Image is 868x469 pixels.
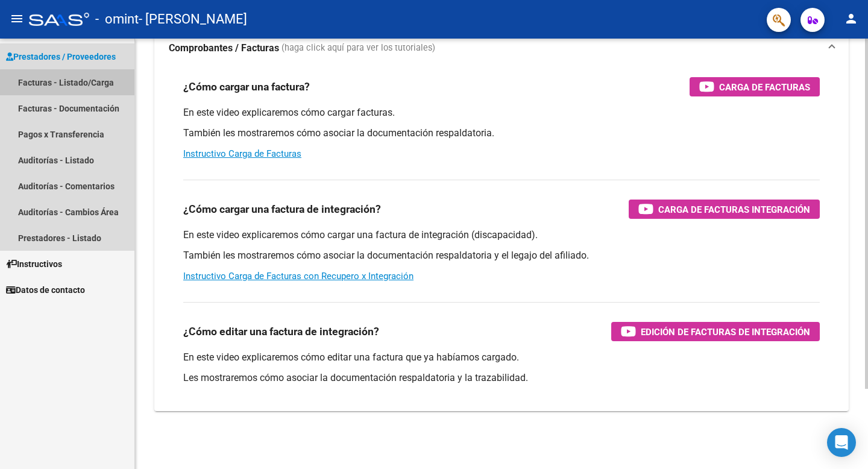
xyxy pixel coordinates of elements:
[281,42,435,55] span: (haga click aquí para ver los tutoriales)
[629,200,820,219] button: Carga de Facturas Integración
[183,249,820,262] p: También les mostraremos cómo asociar la documentación respaldatoria y el legajo del afiliado.
[6,283,85,297] span: Datos de contacto
[10,11,24,26] mat-icon: menu
[183,106,820,119] p: En este video explicaremos cómo cargar facturas.
[844,11,858,26] mat-icon: person
[641,324,810,339] span: Edición de Facturas de integración
[183,201,381,218] h3: ¿Cómo cargar una factura de integración?
[6,257,62,271] span: Instructivos
[183,271,414,282] a: Instructivo Carga de Facturas con Recupero x Integración
[183,323,379,340] h3: ¿Cómo editar una factura de integración?
[183,371,820,385] p: Les mostraremos cómo asociar la documentación respaldatoria y la trazabilidad.
[183,228,820,242] p: En este video explicaremos cómo cargar una factura de integración (discapacidad).
[169,42,279,55] strong: Comprobantes / Facturas
[95,6,139,33] span: - omint
[6,50,116,63] span: Prestadores / Proveedores
[719,80,810,95] span: Carga de Facturas
[154,29,849,68] mat-expansion-panel-header: Comprobantes / Facturas (haga click aquí para ver los tutoriales)
[183,127,820,140] p: También les mostraremos cómo asociar la documentación respaldatoria.
[154,68,849,411] div: Comprobantes / Facturas (haga click aquí para ver los tutoriales)
[690,77,820,96] button: Carga de Facturas
[827,428,856,457] div: Open Intercom Messenger
[658,202,810,217] span: Carga de Facturas Integración
[611,322,820,341] button: Edición de Facturas de integración
[139,6,247,33] span: - [PERSON_NAME]
[183,78,310,95] h3: ¿Cómo cargar una factura?
[183,351,820,364] p: En este video explicaremos cómo editar una factura que ya habíamos cargado.
[183,148,301,159] a: Instructivo Carga de Facturas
